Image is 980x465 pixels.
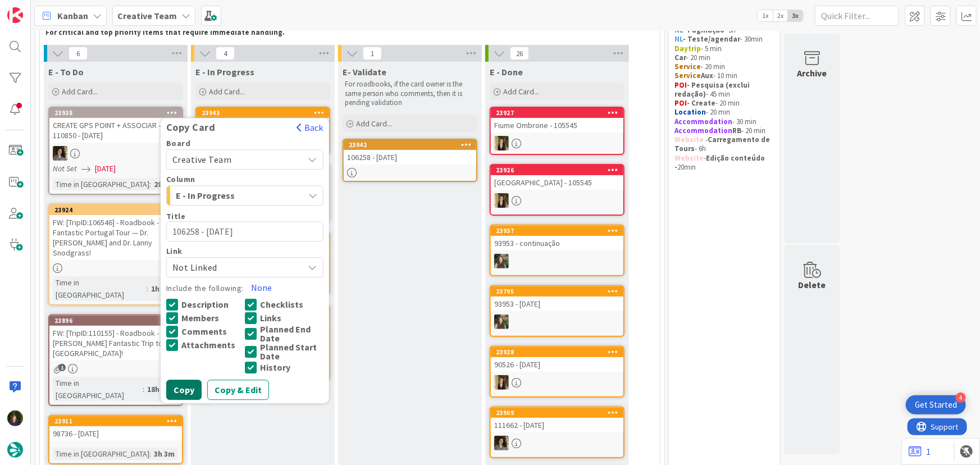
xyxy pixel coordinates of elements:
[260,325,323,343] span: Planned End Date
[48,314,183,406] a: 23896FW: [TripID:110155] - Roadbook - [PERSON_NAME] Fantastic Trip to [GEOGRAPHIC_DATA]!Time in [...
[491,314,623,329] div: IG
[197,108,329,118] div: 23943Copy CardBackBoardCreative TeamColumnE - In ProgressTitle106258 - [DATE]LinkNot LinkedInclud...
[496,288,623,295] div: 23795
[491,408,623,418] div: 23909
[701,71,713,80] strong: Aux
[674,153,704,163] strong: Website
[491,347,623,372] div: 2392890526 - [DATE]
[674,71,774,80] p: - 10 min
[181,314,219,323] span: Members
[49,146,182,161] div: MS
[117,10,177,21] b: Creative Team
[494,136,509,151] img: SP
[674,99,774,108] p: - 20 min
[674,62,701,71] strong: Service
[490,164,625,216] a: 23926[GEOGRAPHIC_DATA] - 105545SP
[53,146,67,161] img: MS
[494,254,509,268] img: IG
[815,6,899,26] input: Quick Filter...
[195,107,330,155] a: 23943Copy CardBackBoardCreative TeamColumnE - In ProgressTitle106258 - [DATE]LinkNot LinkedInclud...
[53,178,149,190] div: Time in [GEOGRAPHIC_DATA]
[674,154,774,172] p: - 20min
[54,109,182,117] div: 23938
[53,163,77,174] i: Not Set
[491,226,623,250] div: 2393793953 - continuação
[49,215,182,260] div: FW: [TripID:106546] - Roadbook - Fantastic Portugal Tour — Dr. [PERSON_NAME] and Dr. Lanny Snodgr...
[491,165,623,190] div: 23926[GEOGRAPHIC_DATA] - 105545
[906,395,966,414] div: Open Get Started checklist, remaining modules: 4
[151,178,171,190] div: 28m
[909,445,931,458] a: 1
[49,426,182,441] div: 98736 - [DATE]
[166,325,245,339] button: Comments
[181,300,229,309] span: Description
[491,193,623,208] div: SP
[69,47,88,60] span: 6
[503,86,539,97] span: Add Card...
[151,448,177,460] div: 3h 3m
[674,34,683,44] strong: NL
[62,86,98,97] span: Add Card...
[148,282,179,295] div: 1h 22m
[491,175,623,190] div: [GEOGRAPHIC_DATA] - 105545
[166,298,245,312] button: Description
[7,7,23,23] img: Visit kanbanzone.com
[260,363,290,372] span: History
[343,66,386,77] span: E- Validate
[172,154,232,166] span: Creative Team
[683,34,740,44] strong: - Teste/agendar
[166,212,186,222] label: Title
[181,327,227,336] span: Comments
[343,139,477,182] a: 23942106258 - [DATE]
[149,448,151,460] span: :
[172,260,298,276] span: Not Linked
[674,98,687,108] strong: POI
[674,126,732,135] strong: Accommodation
[344,150,476,165] div: 106258 - [DATE]
[344,140,476,165] div: 23942106258 - [DATE]
[49,416,182,441] div: 2391198736 - [DATE]
[491,418,623,432] div: 111662 - [DATE]
[245,312,323,325] button: Links
[491,254,623,268] div: IG
[674,71,701,80] strong: Service
[491,118,623,133] div: Fiume Ombrone - 105545
[491,286,623,297] div: 23795
[54,317,182,325] div: 23896
[674,135,774,154] p: - - 6h
[166,176,195,184] span: Column
[496,409,623,417] div: 23909
[799,278,826,291] div: Delete
[49,108,182,143] div: 23938CREATE GPS POINT + ASSOCIAR - 110850 - [DATE]
[496,166,623,174] div: 23926
[48,204,183,306] a: 23924FW: [TripID:106546] - Roadbook - Fantastic Portugal Tour — Dr. [PERSON_NAME] and Dr. Lanny S...
[166,222,323,242] textarea: 106258 - [DATE]
[491,436,623,450] div: MS
[349,141,476,149] div: 23942
[147,282,148,295] span: :
[491,357,623,372] div: 90526 - [DATE]
[674,107,706,117] strong: Location
[166,248,183,256] span: Link
[363,47,382,60] span: 1
[491,375,623,390] div: SP
[53,377,143,402] div: Time in [GEOGRAPHIC_DATA]
[490,225,625,276] a: 2393793953 - continuaçãoIG
[197,108,329,133] div: 23943Copy CardBackBoardCreative TeamColumnE - In ProgressTitle106258 - [DATE]LinkNot LinkedInclud...
[490,66,523,77] span: E - Done
[491,165,623,175] div: 23926
[491,297,623,311] div: 93953 - [DATE]
[491,286,623,311] div: 2379593953 - [DATE]
[674,80,751,99] strong: - Pesquisa (exclui redação)
[491,408,623,432] div: 23909111662 - [DATE]
[674,117,774,126] p: - 30 min
[674,108,774,117] p: - 20 min
[195,66,254,77] span: E - In Progress
[797,66,827,80] div: Archive
[45,28,285,37] strong: For critical and top priority items that require immediate handling.
[53,448,149,460] div: Time in [GEOGRAPHIC_DATA]
[496,348,623,356] div: 23928
[490,346,625,398] a: 2392890526 - [DATE]SP
[491,108,623,133] div: 23927Fiume Ombrone - 105545
[732,126,741,135] strong: RB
